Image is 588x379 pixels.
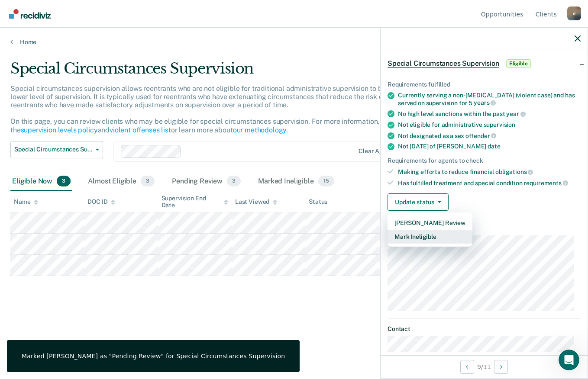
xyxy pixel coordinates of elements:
[309,198,327,206] div: Status
[495,168,533,175] span: obligations
[9,9,51,19] img: Recidiviz
[388,216,472,230] button: [PERSON_NAME] Review
[10,60,452,84] div: Special Circumstances Supervision
[388,157,581,164] div: Requirements for agents to check
[381,50,588,77] div: Special Circumstances SupervisionEligible
[567,6,581,20] button: Profile dropdown button
[460,360,474,374] button: Previous Opportunity
[170,172,242,191] div: Pending Review
[398,143,581,150] div: Not [DATE] of [PERSON_NAME]
[388,81,581,88] div: Requirements fulfilled
[10,38,578,46] a: Home
[256,172,336,191] div: Marked Ineligible
[524,180,568,186] span: requirements
[388,193,449,211] button: Update status
[14,146,92,153] span: Special Circumstances Supervision
[14,198,38,206] div: Name
[388,59,499,68] span: Special Circumstances Supervision
[559,350,579,370] iframe: Intercom live chat
[233,126,287,134] a: our methodology
[398,110,581,118] div: No high level sanctions within the past
[494,360,508,374] button: Next Opportunity
[86,172,156,191] div: Almost Eligible
[398,121,581,128] div: Not eligible for administrative
[388,325,581,333] dt: Contact
[506,59,531,68] span: Eligible
[388,230,472,244] button: Mark Ineligible
[235,198,277,206] div: Last Viewed
[141,176,155,187] span: 3
[488,143,500,150] span: date
[388,212,472,247] div: Dropdown Menu
[398,92,581,106] div: Currently serving a non-[MEDICAL_DATA] (violent case) and has served on supervision for 5
[21,126,98,134] a: supervision levels policy
[484,121,515,128] span: supervision
[162,195,228,209] div: Supervision End Date
[22,352,285,360] div: Marked [PERSON_NAME] as "Pending Review" for Special Circumstances Supervision
[227,176,241,187] span: 3
[10,172,72,191] div: Eligible Now
[398,132,581,140] div: Not designated as a sex
[381,355,588,378] div: 9 / 11
[506,110,525,117] span: year
[388,225,581,232] dt: Supervision
[10,84,436,134] p: Special circumstances supervision allows reentrants who are not eligible for traditional administ...
[87,198,115,206] div: DOC ID
[474,99,496,106] span: years
[110,126,171,134] a: violent offenses list
[398,179,581,187] div: Has fulfilled treatment and special condition
[57,176,71,187] span: 3
[465,132,497,139] span: offender
[398,168,581,176] div: Making efforts to reduce financial
[359,148,395,155] div: Clear agents
[318,176,334,187] span: 15
[567,6,581,20] div: d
